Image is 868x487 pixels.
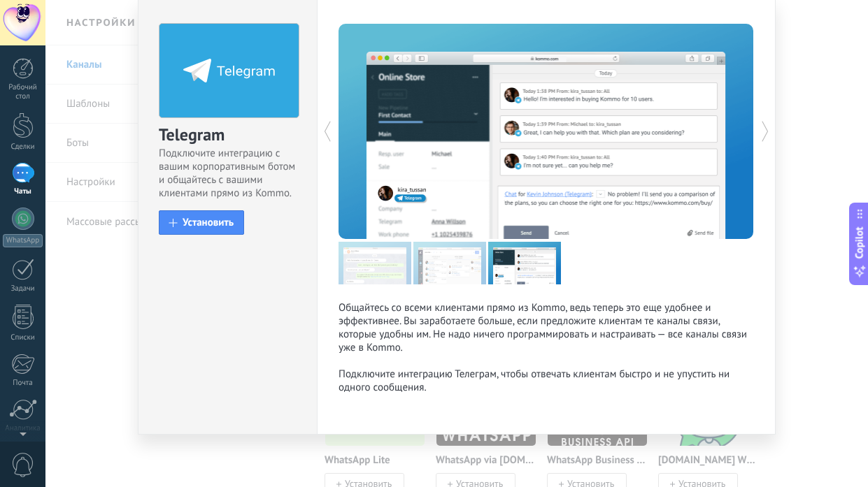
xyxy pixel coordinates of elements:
[159,210,244,235] button: Установить
[488,242,561,284] img: kommo_telegram_tour_3_en.png
[159,124,297,147] div: Telegram
[3,333,43,342] div: Списки
[3,83,43,101] div: Рабочий стол
[339,301,754,394] p: Общайтесь со всеми клиентами прямо из Kommo, ведь теперь это еще удобнее и эффективнее. Вы зарабо...
[3,284,43,293] div: Задачи
[159,147,297,200] span: Подключите интеграцию с вашим корпоративным ботом и общайтесь с вашими клиентами прямо из Kommo.
[3,379,43,388] div: Почта
[853,226,867,259] span: Copilot
[339,242,411,284] img: kommo_telegram_tour_1_en.png
[413,242,486,284] img: kommo_telegram_tour_2_en.png
[3,187,43,196] div: Чаты
[183,217,234,228] span: Установить
[3,234,43,247] div: WhatsApp
[3,143,43,152] div: Сделки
